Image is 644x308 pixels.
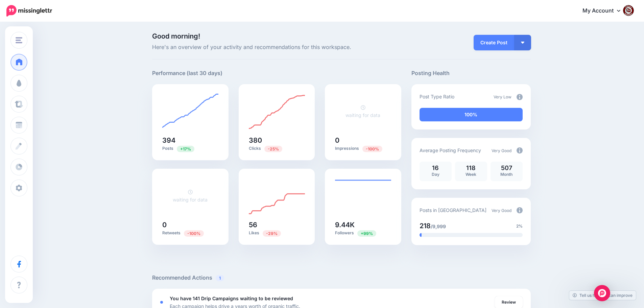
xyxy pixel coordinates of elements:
[420,222,431,230] span: 218
[264,146,282,152] span: Previous period: 508
[170,295,293,301] b: You have 141 Drip Campaigns waiting to be reviewed
[249,137,305,144] h5: 380
[162,230,218,236] p: Retweets
[521,42,524,44] img: arrow-down-white.png
[216,275,224,281] span: 1
[492,148,511,153] span: Very Good
[494,165,519,171] p: 507
[569,291,636,300] a: Tell us how we can improve
[345,104,380,118] a: waiting for data
[576,3,634,19] a: My Account
[335,230,391,236] p: Followers
[423,165,448,171] p: 16
[184,230,204,237] span: Previous period: 12
[152,43,401,52] span: Here's an overview of your activity and recommendations for this workspace.
[162,137,218,144] h5: 394
[162,221,218,228] h5: 0
[249,230,305,236] p: Likes
[466,172,476,177] span: Week
[432,172,439,177] span: Day
[411,69,531,77] h5: Posting Health
[335,137,391,144] h5: 0
[420,206,486,214] p: Posts in [GEOGRAPHIC_DATA]
[516,223,523,230] span: 2%
[494,94,511,99] span: Very Low
[177,146,194,152] span: Previous period: 338
[431,223,446,229] span: /9,999
[152,32,200,40] span: Good morning!
[474,35,514,50] a: Create Post
[517,94,523,100] img: info-circle-grey.png
[420,146,481,154] p: Average Posting Frequency
[152,274,531,282] h5: Recommended Actions
[420,108,523,121] div: 100% of your posts in the last 30 days have been from Drip Campaigns
[357,230,376,237] span: Previous period: 4.74K
[160,301,163,304] div: <div class='status-dot small red margin-right'></div>Error
[249,145,305,152] p: Clicks
[517,147,523,153] img: info-circle-grey.png
[362,146,382,152] span: Previous period: 15.7K
[500,172,512,177] span: Month
[6,5,52,17] img: Missinglettr
[335,221,391,228] h5: 9.44K
[263,230,281,237] span: Previous period: 79
[162,145,218,152] p: Posts
[517,207,523,213] img: info-circle-grey.png
[420,233,422,237] div: 2% of your posts in the last 30 days have been from Drip Campaigns
[420,93,454,100] p: Post Type Ratio
[152,69,222,77] h5: Performance (last 30 days)
[249,221,305,228] h5: 56
[594,285,610,301] div: Open Intercom Messenger
[173,189,208,203] a: waiting for data
[16,37,22,43] img: menu.png
[335,145,391,152] p: Impressions
[492,208,511,213] span: Very Good
[458,165,484,171] p: 118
